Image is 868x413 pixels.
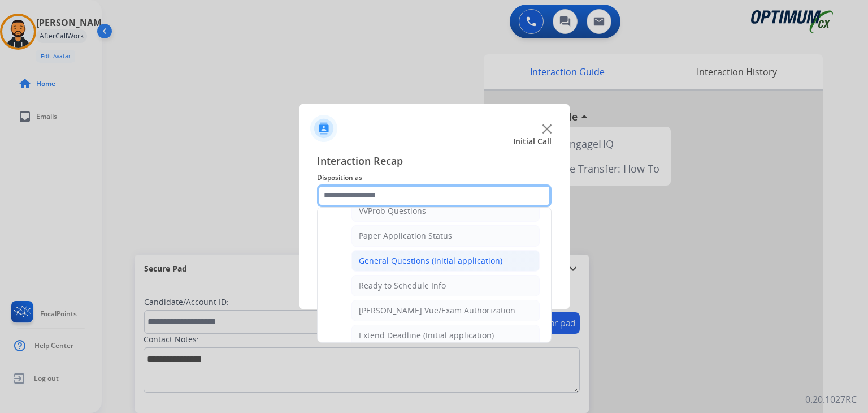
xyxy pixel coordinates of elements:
div: Paper Application Status [359,230,452,242]
p: 0.20.1027RC [805,393,857,406]
span: Disposition as [317,171,552,184]
span: Initial Call [513,136,552,147]
div: VVProb Questions [359,205,426,217]
img: contactIcon [310,115,337,142]
span: Interaction Recap [317,153,552,171]
div: [PERSON_NAME] Vue/Exam Authorization [359,305,515,316]
div: Ready to Schedule Info [359,280,446,291]
div: Extend Deadline (Initial application) [359,330,494,341]
div: General Questions (Initial application) [359,255,502,266]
